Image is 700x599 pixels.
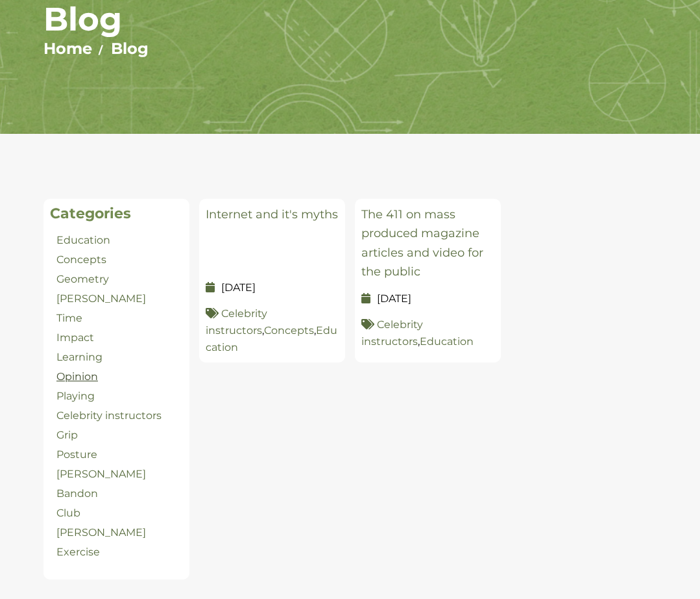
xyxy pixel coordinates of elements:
[56,448,97,461] a: Posture
[56,253,106,266] a: Concepts
[361,316,494,350] p: ,
[420,335,474,348] a: Education
[56,292,146,305] a: [PERSON_NAME]
[264,324,314,337] a: Concepts
[206,280,339,296] p: [DATE]
[361,207,483,279] a: The 411 on mass produced magazine articles and video for the public
[56,409,162,422] a: Celebrity instructors
[206,307,267,337] a: Celebrity instructors
[56,370,98,383] a: Opinion
[206,305,339,356] p: , ,
[361,318,423,348] a: Celebrity instructors
[56,351,103,363] a: Learning
[56,331,94,344] a: Impact
[56,390,95,402] a: Playing
[361,291,494,307] p: [DATE]
[56,234,110,246] a: Education
[111,39,149,58] a: Blog
[56,526,146,539] a: [PERSON_NAME]
[43,39,92,58] a: Home
[56,468,146,480] a: [PERSON_NAME]
[56,487,98,500] a: Bandon
[56,507,80,519] a: Club
[206,207,338,222] a: Internet and it's myths
[56,312,82,324] a: Time
[56,546,100,558] a: Exercise
[50,205,183,222] h2: Categories
[56,429,78,441] a: Grip
[56,273,109,285] a: Geometry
